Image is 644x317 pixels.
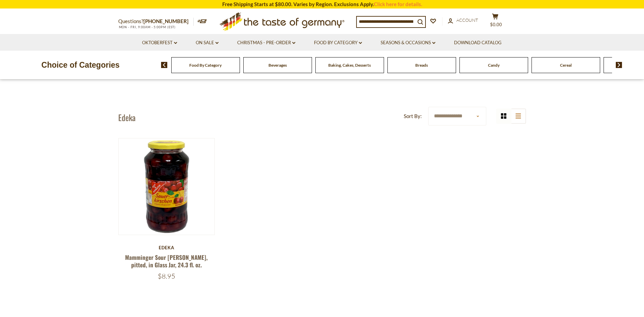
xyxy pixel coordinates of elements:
img: previous arrow [161,62,168,68]
label: Sort By: [404,112,422,120]
span: Account [456,17,478,23]
a: Account [448,17,478,24]
span: $8.95 [158,272,175,280]
a: Cereal [560,63,572,68]
a: Food By Category [314,39,362,47]
a: Food By Category [189,63,222,68]
a: Christmas - PRE-ORDER [237,39,295,47]
a: Seasons & Occasions [381,39,435,47]
a: [PHONE_NUMBER] [143,18,189,24]
a: Mamminger Sour [PERSON_NAME], pitted, in Glass Jar, 24.3 fl. oz. [125,253,208,269]
div: Edeka [118,245,215,250]
button: $0.00 [485,13,506,30]
img: Mamminger [119,138,215,235]
a: Beverages [268,63,287,68]
span: MON - FRI, 9:00AM - 5:00PM (EST) [118,25,176,29]
a: Click here for details. [374,1,422,7]
h1: Edeka [118,112,136,122]
a: Breads [415,63,428,68]
p: Questions? [118,17,194,26]
a: Baking, Cakes, Desserts [328,63,371,68]
a: On Sale [196,39,219,47]
a: Download Catalog [454,39,502,47]
img: next arrow [616,62,622,68]
a: Oktoberfest [142,39,177,47]
span: $0.00 [490,22,502,27]
a: Candy [488,63,500,68]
